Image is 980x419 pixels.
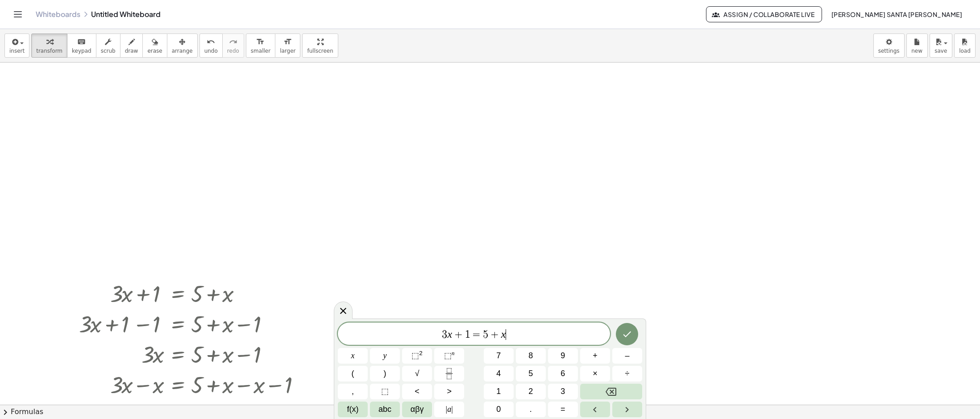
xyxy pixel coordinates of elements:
button: ) [370,366,400,381]
button: Equals [548,402,578,417]
span: 7 [496,350,501,362]
span: × [593,368,598,380]
button: ( [338,366,368,381]
span: > [447,385,452,398]
button: insert [4,34,29,58]
span: redo [227,48,239,54]
var: x [447,328,452,340]
span: , [352,385,354,398]
span: new [911,48,922,54]
span: ( [352,368,354,380]
button: 3 [548,384,578,399]
button: Left arrow [580,402,610,417]
button: save [930,34,952,58]
span: = [561,403,565,415]
span: 8 [528,350,533,362]
span: insert [9,48,25,54]
span: ⬚ [411,351,419,360]
button: Alphabet [370,402,400,417]
button: y [370,348,400,364]
button: 1 [484,384,514,399]
sup: n [452,350,455,356]
span: undo [204,48,218,54]
span: 9 [561,350,565,362]
span: + [593,350,598,362]
span: | [446,405,448,414]
button: Functions [338,402,368,417]
button: x [338,348,368,364]
button: settings [873,34,905,58]
button: 9 [548,348,578,364]
button: format_sizelarger [275,34,300,58]
var: x [501,328,506,340]
button: 4 [484,366,514,381]
span: a [446,403,453,415]
button: format_sizesmaller [246,34,275,58]
button: Divide [612,366,642,381]
span: | [451,405,453,414]
span: keypad [72,48,91,54]
span: 5 [528,368,533,380]
button: load [954,34,976,58]
span: transform [36,48,62,54]
button: 7 [484,348,514,364]
span: ​ [506,329,506,340]
button: Placeholder [370,384,400,399]
span: 1 [465,329,470,340]
span: 3 [561,385,565,398]
span: scrub [101,48,116,54]
span: 1 [496,385,501,398]
span: . [530,403,532,415]
span: load [959,48,971,54]
span: + [452,329,465,340]
button: Plus [580,348,610,364]
button: undoundo [199,34,223,58]
button: Squared [402,348,432,364]
span: f(x) [347,403,359,415]
span: save [934,48,947,54]
button: . [516,402,546,417]
span: 4 [496,368,501,380]
span: αβγ [411,403,424,415]
span: 5 [483,329,488,340]
button: Greater than [434,384,464,399]
button: new [906,34,928,58]
button: transform [31,34,67,58]
span: draw [125,48,138,54]
button: , [338,384,368,399]
span: 3 [442,329,447,340]
button: Backspace [580,384,642,399]
span: abc [378,403,391,415]
button: Square root [402,366,432,381]
i: keyboard [77,37,86,47]
button: Fraction [434,366,464,381]
i: redo [229,37,237,47]
button: 2 [516,384,546,399]
button: 8 [516,348,546,364]
span: larger [280,48,295,54]
span: Assign / Collaborate Live [714,10,815,18]
span: ⬚ [444,351,452,360]
span: √ [415,368,419,380]
span: ⬚ [381,385,389,398]
span: + [488,329,501,340]
i: format_size [256,37,265,47]
button: keyboardkeypad [67,34,96,58]
button: Minus [612,348,642,364]
button: 5 [516,366,546,381]
span: smaller [251,48,270,54]
span: 0 [496,403,501,415]
span: [PERSON_NAME] Santa [PERSON_NAME] [831,10,962,18]
a: Whiteboards [36,10,80,19]
button: redoredo [222,34,244,58]
span: ÷ [625,368,630,380]
span: 2 [528,385,533,398]
button: Assign / Collaborate Live [706,6,822,22]
button: arrange [167,34,198,58]
button: Times [580,366,610,381]
span: = [470,329,483,340]
button: scrub [96,34,120,58]
span: settings [878,48,900,54]
button: [PERSON_NAME] Santa [PERSON_NAME] [824,6,969,22]
button: Toggle navigation [11,7,25,21]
